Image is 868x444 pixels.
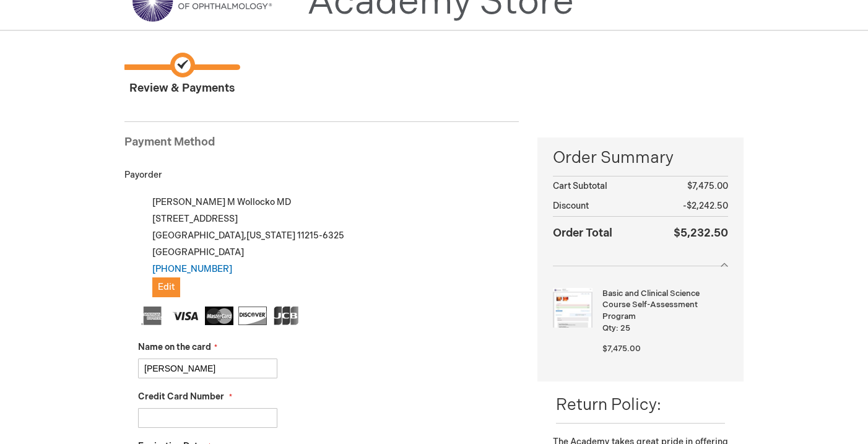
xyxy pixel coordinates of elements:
[152,264,232,274] a: [PHONE_NUMBER]
[238,307,267,325] img: Discover
[553,288,592,328] img: Basic and Clinical Science Course Self-Assessment Program
[171,307,200,325] img: Visa
[205,307,233,325] img: MasterCard
[553,176,649,197] th: Cart Subtotal
[674,227,728,240] span: $5,232.50
[124,170,162,180] span: Payorder
[553,201,589,211] span: Discount
[602,323,616,333] span: Qty
[138,391,224,402] span: Credit Card Number
[138,342,211,352] span: Name on the card
[124,134,519,157] div: Payment Method
[683,201,728,211] span: -$2,242.50
[602,344,641,354] span: $7,475.00
[272,307,300,325] img: JCB
[246,230,295,241] span: [US_STATE]
[602,288,725,323] strong: Basic and Clinical Science Course Self-Assessment Program
[138,194,519,297] div: [PERSON_NAME] M Wollocko MD [STREET_ADDRESS] [GEOGRAPHIC_DATA] , 11215-6325 [GEOGRAPHIC_DATA]
[687,181,728,191] span: $7,475.00
[553,147,728,176] span: Order Summary
[138,408,277,428] input: Credit Card Number
[553,224,612,242] strong: Order Total
[152,277,180,297] button: Edit
[138,307,167,325] img: American Express
[620,323,630,333] span: 25
[158,282,175,292] span: Edit
[556,396,661,415] span: Return Policy:
[124,53,239,97] span: Review & Payments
